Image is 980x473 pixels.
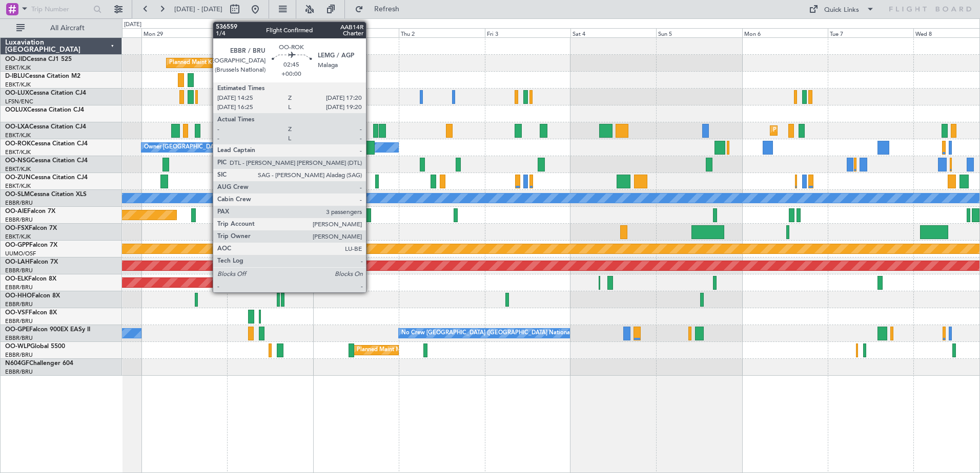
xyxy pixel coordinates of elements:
div: Owner [GEOGRAPHIC_DATA]-[GEOGRAPHIC_DATA] [144,140,282,155]
div: Mon 6 [742,28,828,37]
a: OO-JIDCessna CJ1 525 [5,56,72,62]
a: OO-WLPGlobal 5500 [5,343,65,350]
a: OO-GPPFalcon 7X [5,242,57,248]
span: OO-ELK [5,276,28,282]
div: Quick Links [824,5,859,15]
span: OOLUX [5,107,27,113]
span: OO-FSX [5,225,29,231]
div: Fri 3 [485,28,570,37]
a: OO-LUXCessna Citation CJ4 [5,90,86,96]
a: OO-VSFFalcon 8X [5,310,57,316]
div: Tue 7 [828,28,913,37]
span: OO-JID [5,56,27,62]
a: OO-ZUNCessna Citation CJ4 [5,175,88,181]
a: EBBR/BRU [5,351,33,359]
a: OO-ROKCessna Citation CJ4 [5,141,88,147]
span: OO-SLM [5,191,30,198]
span: OO-LUX [5,90,29,96]
a: OO-AIEFalcon 7X [5,208,55,214]
a: EBBR/BRU [5,216,33,224]
span: OO-AIE [5,208,27,214]
span: OO-LAH [5,259,30,265]
a: EBBR/BRU [5,317,33,325]
span: OO-ZUN [5,175,31,181]
a: EBKT/KJK [5,64,31,72]
a: OO-LAHFalcon 7X [5,259,58,265]
div: Planned Maint Kortrijk-[GEOGRAPHIC_DATA] [169,55,289,71]
a: EBKT/KJK [5,233,31,241]
span: OO-GPP [5,242,29,248]
span: OO-LXA [5,124,29,130]
span: All Aircraft [27,25,108,32]
a: EBKT/KJK [5,148,31,156]
div: Planned Maint Milan (Linate) [357,342,431,358]
button: All Aircraft [11,20,111,36]
div: Mon 29 [141,28,227,37]
span: OO-VSF [5,310,29,316]
div: Sun 5 [656,28,742,37]
a: EBKT/KJK [5,81,31,89]
span: D-IBLU [5,73,25,79]
a: EBBR/BRU [5,334,33,342]
a: EBKT/KJK [5,165,31,173]
span: Refresh [365,6,409,13]
input: Trip Number [31,2,90,17]
span: OO-GPE [5,327,29,333]
a: EBBR/BRU [5,284,33,291]
button: Quick Links [804,1,880,17]
a: EBKT/KJK [5,132,31,139]
a: OO-LXACessna Citation CJ4 [5,124,86,130]
a: D-IBLUCessna Citation M2 [5,73,80,79]
a: OO-ELKFalcon 8X [5,276,56,282]
a: OO-SLMCessna Citation XLS [5,191,87,198]
div: Thu 2 [399,28,484,37]
a: EBKT/KJK [5,182,31,190]
div: Wed 1 [313,28,399,37]
a: LFSN/ENC [5,98,33,105]
span: [DATE] - [DATE] [174,5,222,14]
div: [DATE] [315,20,332,29]
span: OO-WLP [5,343,30,350]
span: OO-ROK [5,141,31,147]
span: OO-HHO [5,293,32,299]
a: OO-GPEFalcon 900EX EASy II [5,327,90,333]
div: Planned Maint Kortrijk-[GEOGRAPHIC_DATA] [773,123,892,138]
div: No Crew [GEOGRAPHIC_DATA] ([GEOGRAPHIC_DATA] National) [401,326,573,341]
a: EBBR/BRU [5,267,33,274]
a: UUMO/OSF [5,250,36,257]
a: EBBR/BRU [5,300,33,308]
a: EBBR/BRU [5,199,33,207]
a: EBBR/BRU [5,368,33,376]
span: N604GF [5,360,29,367]
div: Sat 4 [570,28,656,37]
span: OO-NSG [5,158,31,164]
a: OO-NSGCessna Citation CJ4 [5,158,88,164]
div: [DATE] [124,20,141,29]
a: OOLUXCessna Citation CJ4 [5,107,84,113]
button: Refresh [350,1,412,17]
a: OO-FSXFalcon 7X [5,225,57,231]
a: OO-HHOFalcon 8X [5,293,60,299]
div: Tue 30 [227,28,313,37]
a: N604GFChallenger 604 [5,360,73,367]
